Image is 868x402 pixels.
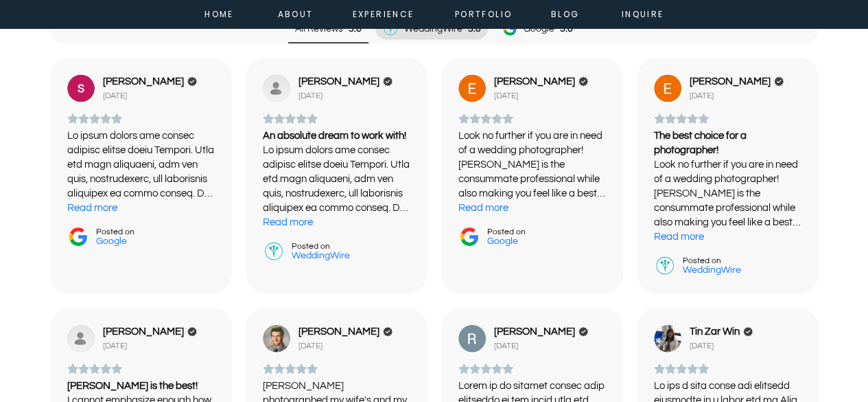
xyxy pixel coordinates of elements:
[67,113,215,124] div: Rating: 5.0 out of 5
[578,327,588,337] div: Verified Customer
[494,76,575,88] span: [PERSON_NAME]
[654,325,681,353] a: View on Google
[774,77,784,87] div: Verified Customer
[458,201,508,215] div: Read more
[618,7,668,19] a: inquire
[103,91,127,102] div: [DATE]
[103,76,197,88] a: Review by sarah Kamenecka
[298,76,392,88] a: Review by Sarah
[560,23,573,35] div: Rating: 5.0 out of 5
[458,75,486,102] a: View on Google
[494,341,518,352] div: [DATE]
[263,75,290,102] a: View on WeddingWire
[468,23,481,35] div: 5.0
[654,325,681,353] img: Tin Zar Win
[578,77,588,87] div: Verified Customer
[690,326,740,338] span: Tin Zar Win
[292,251,350,260] div: WeddingWire
[263,215,313,230] div: Read more
[654,230,704,244] div: Read more
[458,113,606,124] div: Rating: 5.0 out of 5
[187,77,197,87] div: Verified Customer
[683,265,741,275] div: WeddingWire
[67,75,95,102] a: View on Google
[96,228,134,246] div: Posted on
[458,129,606,201] div: Look no further if you are in need of a wedding photographer! [PERSON_NAME] is the consummate pro...
[353,7,408,19] a: experience
[263,364,410,375] div: Rating: 5.0 out of 5
[454,7,513,19] a: portfolio
[458,325,486,353] a: View on Google
[201,7,238,19] a: home
[298,91,322,102] div: [DATE]
[263,325,290,353] a: View on Google
[458,325,486,353] img: Rachel Raimondi
[67,129,215,201] div: Lo ipsum dolors ame consec adipisc elitse doeiu Tempori. Utla etd magn aliquaeni, adm ven quis, n...
[67,226,134,248] a: Posted on Google
[654,75,681,102] img: Emily
[458,364,606,375] div: Rating: 5.0 out of 5
[67,364,215,375] div: Rating: 5.0 out of 5
[103,326,197,338] a: Review by Erin
[383,77,392,87] div: Verified Customer
[743,327,753,337] div: Verified Customer
[494,76,588,88] a: Review by Emily Booth
[103,76,184,88] span: [PERSON_NAME]
[690,76,771,88] span: [PERSON_NAME]
[541,7,590,19] a: Blog
[298,341,322,352] div: [DATE]
[263,325,290,353] img: Andrew Brozowski
[524,24,554,34] span: Google
[67,201,117,215] div: Read more
[96,236,134,246] div: Google
[683,257,741,275] div: Posted on
[404,24,462,34] span: WeddingWire
[298,76,379,88] span: [PERSON_NAME]
[690,76,784,88] a: Review by Emily
[67,379,215,393] div: [PERSON_NAME] is the best!
[263,113,410,124] div: Rating: 5.0 out of 5
[67,325,95,353] a: View on WeddingWire
[654,75,681,102] a: View on WeddingWire
[263,143,410,215] div: Lo ipsum dolors ame consec adipisc elitse doeiu Tempori. Utla etd magn aliquaeni, adm ven quis, n...
[458,75,486,102] img: Emily Booth
[494,326,575,338] span: [PERSON_NAME]
[263,129,410,143] div: An absolute dream to work with!
[292,243,350,260] div: Posted on
[458,226,526,248] a: Posted on Google
[67,75,95,102] img: sarah Kamenecka
[654,129,801,157] div: The best choice for a photographer!
[103,341,127,352] div: [DATE]
[187,327,197,337] div: Verified Customer
[298,326,392,338] a: Review by Andrew Brozowski
[690,341,714,352] div: [DATE]
[654,364,801,375] div: Rating: 5.0 out of 5
[487,228,526,246] div: Posted on
[383,327,392,337] div: Verified Customer
[295,24,343,34] span: All Reviews
[654,255,741,277] a: Posted on WeddingWire
[654,157,801,230] div: Look no further if you are in need of a wedding photographer! [PERSON_NAME] is the consummate pro...
[690,91,714,102] div: [DATE]
[494,91,518,102] div: [DATE]
[494,326,588,338] a: Review by Rachel Raimondi
[298,326,379,338] span: [PERSON_NAME]
[654,113,801,124] div: Rating: 5.0 out of 5
[103,326,184,338] span: [PERSON_NAME]
[690,326,753,338] a: Review by Tin Zar Win
[468,23,481,35] div: Rating: 5.0 out of 5
[349,23,362,35] div: Rating: 5.0 out of 5
[278,7,309,19] a: about
[263,241,350,263] a: Posted on WeddingWire
[487,236,526,246] div: Google
[349,23,362,35] div: 5.0
[560,23,573,35] div: 5.0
